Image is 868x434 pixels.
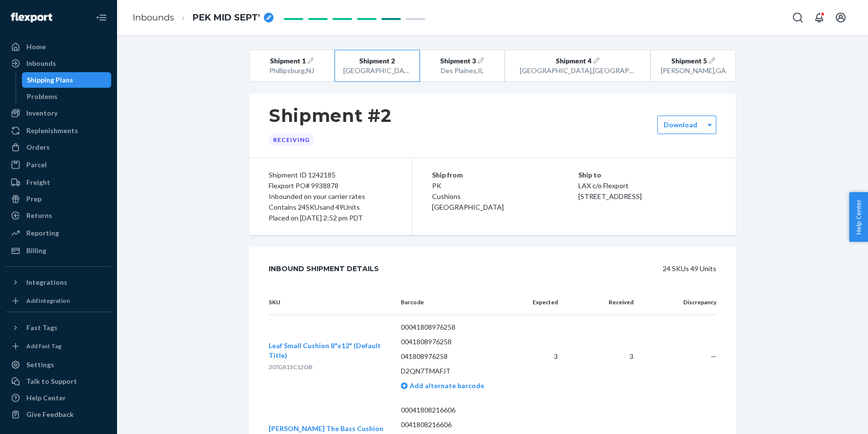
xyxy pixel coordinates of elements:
button: Shipment 2[GEOGRAPHIC_DATA],CA [335,50,420,82]
a: Returns [6,208,111,223]
span: Leaf Small Cushion 8"x12" (Default Title) [269,341,381,359]
button: Close Navigation [92,8,111,27]
button: Open notifications [809,8,829,27]
button: Integrations [6,275,111,290]
p: 00041808976258 [401,322,510,332]
span: — [710,352,716,360]
a: Add Fast Tag [6,339,111,353]
p: Ship to [578,170,716,180]
button: Shipment 1Phillipsburg,NJ [249,50,335,82]
a: Orders [6,139,111,155]
p: Ship from [432,170,578,180]
div: Shipment ID 1242185 [269,170,393,180]
th: SKU [269,290,393,315]
div: Phillipsburg , NJ [258,66,325,76]
span: PK Cushions [GEOGRAPHIC_DATA] [432,181,504,211]
a: Settings [6,357,111,373]
div: Problems [27,92,58,101]
span: Shipment 1 [270,56,306,66]
a: Prep [6,191,111,207]
th: Expected [517,290,566,315]
div: Integrations [26,277,67,287]
button: Shipment 3Des Plaines,IL [420,50,505,82]
a: Talk to Support [6,374,111,389]
div: Shipping Plans [27,75,73,85]
p: LAX c/o Flexport [578,180,716,191]
div: Fast Tags [26,323,58,333]
div: Placed on [DATE] 2:52 pm PDT [269,213,393,223]
p: D2QN7TMAFJT [401,366,510,376]
span: [STREET_ADDRESS] [578,192,642,200]
div: Talk to Support [26,376,77,386]
button: Open Search Box [788,8,808,27]
div: Inventory [26,108,58,118]
span: Add alternate barcode [408,381,484,390]
button: Leaf Small Cushion 8"x12" (Default Title) [269,341,385,360]
th: Discrepancy [641,290,716,315]
a: Billing [6,243,111,258]
a: Reporting [6,225,111,241]
div: [GEOGRAPHIC_DATA] , [GEOGRAPHIC_DATA] [520,66,636,76]
div: Parcel [26,160,47,170]
button: Shipment 4[GEOGRAPHIC_DATA],[GEOGRAPHIC_DATA] [505,50,651,82]
button: Fast Tags [6,320,111,335]
a: Inventory [6,105,111,121]
a: Inbounds [133,12,174,23]
div: Help Center [26,393,66,403]
div: [PERSON_NAME] , GA [660,66,727,76]
a: Replenishments [6,123,111,138]
button: Open account menu [831,8,850,27]
div: Des Plaines , IL [429,66,496,76]
span: Shipment 5 [671,56,707,66]
div: Settings [26,360,54,370]
div: Inbounded on your carrier rates [269,191,393,202]
div: Freight [26,178,50,187]
div: Orders [26,142,50,152]
div: Add Integration [26,296,70,305]
button: Help Center [849,192,868,242]
h1: Shipment #2 [269,105,392,126]
span: PEK MID SEPT' [193,12,260,24]
p: 041808976258 [401,352,510,361]
div: Add Fast Tag [26,342,61,350]
div: Flexport PO# 9938878 [269,180,393,191]
a: Help Center [6,390,111,406]
span: 30TG815C12OB [269,363,313,371]
label: Download [664,120,697,130]
button: Shipment 5[PERSON_NAME],GA [651,50,736,82]
td: 3 [517,315,566,398]
td: 3 [566,315,641,398]
p: 00041808216606 [401,405,510,415]
div: Replenishments [26,126,78,136]
span: Shipment 3 [440,56,476,66]
button: Give Feedback [6,407,111,422]
div: Give Feedback [26,410,74,419]
div: Returns [26,211,52,220]
a: Shipping Plans [22,72,112,88]
a: Home [6,39,111,55]
ol: breadcrumbs [125,3,281,32]
span: Shipment 2 [359,56,395,66]
th: Barcode [393,290,517,315]
p: 0041808976258 [401,337,510,347]
a: Add Integration [6,294,111,308]
a: Freight [6,175,111,190]
div: Receiving [269,134,314,146]
a: Parcel [6,157,111,173]
a: Problems [22,89,112,104]
div: Inbound Shipment Details [269,259,379,278]
div: 24 SKUs 49 Units [401,259,716,278]
div: [GEOGRAPHIC_DATA] , CA [343,66,411,76]
div: Reporting [26,228,59,238]
th: Received [566,290,641,315]
p: 0041808216606 [401,420,510,430]
a: Inbounds [6,56,111,71]
div: Contains 24 SKUs and 49 Units [269,202,393,213]
div: Home [26,42,46,52]
div: Billing [26,246,46,256]
span: Shipment 4 [556,56,592,66]
div: Prep [26,194,41,204]
div: Inbounds [26,59,56,68]
img: Flexport logo [11,13,52,22]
